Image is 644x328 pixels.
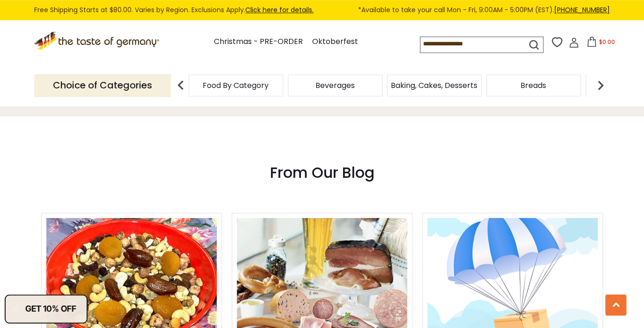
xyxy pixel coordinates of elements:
[312,36,358,48] a: Oktoberfest
[213,36,302,48] a: Christmas - PRE-ORDER
[315,82,355,89] a: Beverages
[581,36,621,51] button: $0.00
[171,76,190,95] img: previous arrow
[203,82,269,89] a: Food By Category
[41,163,603,182] h3: From Our Blog
[34,5,610,15] div: Free Shipping Starts at $80.00. Varies by Region. Exclusions Apply.
[599,38,615,46] span: $0.00
[34,74,171,97] p: Choice of Categories
[520,82,546,89] a: Breads
[391,82,477,89] a: Baking, Cakes, Desserts
[358,5,610,15] span: *Available to take your call Mon - Fri, 9:00AM - 5:00PM (EST).
[245,5,314,15] a: Click here for details.
[554,5,610,15] a: [PHONE_NUMBER]
[591,76,610,95] img: next arrow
